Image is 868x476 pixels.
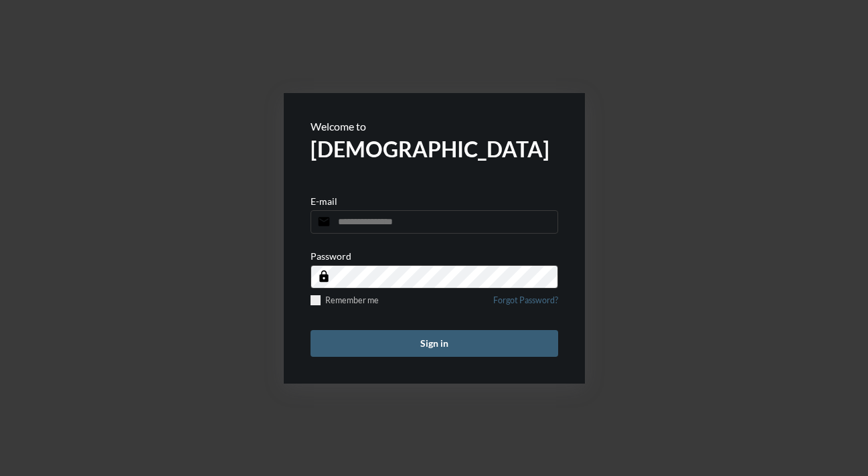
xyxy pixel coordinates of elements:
a: Forgot Password? [493,295,558,313]
button: Sign in [311,330,558,357]
h2: [DEMOGRAPHIC_DATA] [311,136,558,162]
p: E-mail [311,195,337,207]
label: Remember me [311,295,379,305]
p: Password [311,250,351,262]
p: Welcome to [311,120,558,133]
